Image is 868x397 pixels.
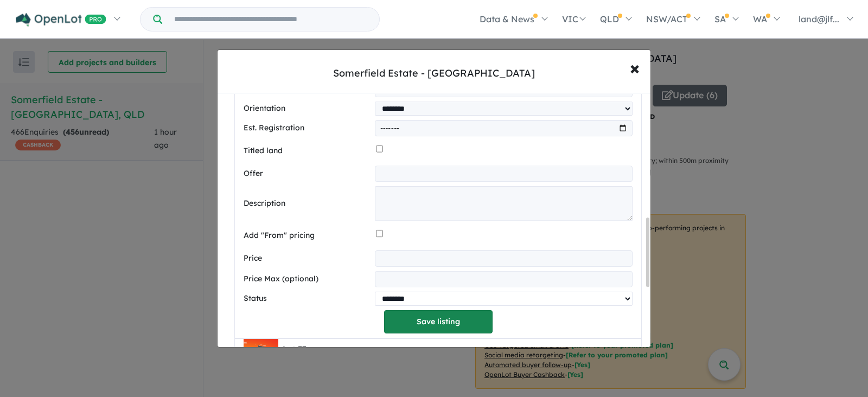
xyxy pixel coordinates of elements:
[244,122,371,135] label: Est. Registration
[244,292,371,305] label: Status
[244,197,371,210] label: Description
[333,66,535,80] div: Somerfield Estate - [GEOGRAPHIC_DATA]
[164,8,377,31] input: Try estate name, suburb, builder or developer
[799,14,839,24] span: land@jlf...
[244,339,278,374] img: Somerfield%20Estate%20-%20Holmview%20-%20Lot%2037___1753769429.jpg
[298,344,307,354] span: 37
[244,102,371,115] label: Orientation
[283,344,307,354] b: Lot:
[244,252,371,265] label: Price
[244,167,371,180] label: Offer
[630,56,640,79] span: ×
[16,13,106,27] img: Openlot PRO Logo White
[244,144,372,157] label: Titled land
[244,229,372,242] label: Add "From" pricing
[244,273,371,286] label: Price Max (optional)
[384,310,493,333] button: Save listing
